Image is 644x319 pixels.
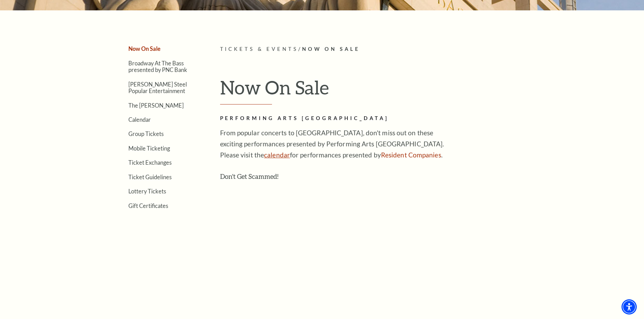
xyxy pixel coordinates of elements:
a: Now On Sale [128,45,161,52]
a: Resident Companies [381,151,441,159]
iframe: Don't get scammed! Buy your Bass Hall tickets directly from Bass Hall! [220,185,445,299]
a: Mobile Ticketing [128,145,170,152]
p: / [220,45,537,54]
a: Ticket Guidelines [128,174,172,180]
h2: Performing Arts [GEOGRAPHIC_DATA] [220,114,445,123]
a: Group Tickets [128,130,164,137]
a: calendar [264,151,290,159]
a: Ticket Exchanges [128,159,172,166]
h3: Don't Get Scammed! [220,171,445,182]
div: Accessibility Menu [622,299,637,315]
h1: Now On Sale [220,76,537,104]
a: Broadway At The Bass presented by PNC Bank [128,60,187,73]
span: Tickets & Events [220,46,299,52]
p: From popular concerts to [GEOGRAPHIC_DATA], don't miss out on these exciting performances present... [220,127,445,161]
a: Gift Certificates [128,202,168,209]
a: Lottery Tickets [128,188,166,194]
a: The [PERSON_NAME] [128,102,184,109]
span: Now On Sale [302,46,360,52]
a: [PERSON_NAME] Steel Popular Entertainment [128,81,187,94]
a: Calendar [128,116,151,123]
